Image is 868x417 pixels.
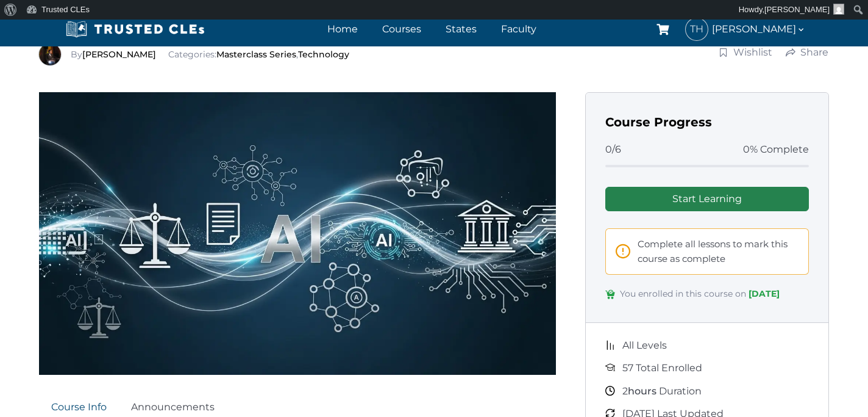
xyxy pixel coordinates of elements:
a: Share [785,45,829,60]
a: Faculty [498,20,539,38]
span: 0/6 [605,142,621,158]
span: Complete all lessons to mark this course as complete [638,237,799,266]
a: Home [324,20,361,38]
span: hours [628,385,656,397]
a: Courses [379,20,424,38]
a: Technology [298,49,349,60]
a: States [443,20,480,38]
span: [PERSON_NAME] [764,5,830,14]
span: 57 Total Enrolled [622,360,702,376]
span: You enrolled in this course on [620,287,780,303]
span: All Levels [622,338,667,354]
span: 0% Complete [743,142,809,158]
div: Categories: , [71,48,349,61]
span: By [71,49,158,60]
a: Masterclass Series [216,49,296,60]
a: Wishlist [718,45,773,60]
span: 2 [622,385,628,397]
span: [DATE] [749,288,780,299]
a: [PERSON_NAME] [82,49,156,60]
img: Richard Estevez [39,43,61,65]
span: Duration [622,383,702,399]
a: Start Learning [605,187,809,211]
img: Trusted CLEs [62,20,208,38]
span: TH [686,18,708,40]
img: AI-in-the-Legal-Profession.webp [39,92,556,375]
h3: Course Progress [605,112,809,132]
span: [PERSON_NAME] [712,21,806,37]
